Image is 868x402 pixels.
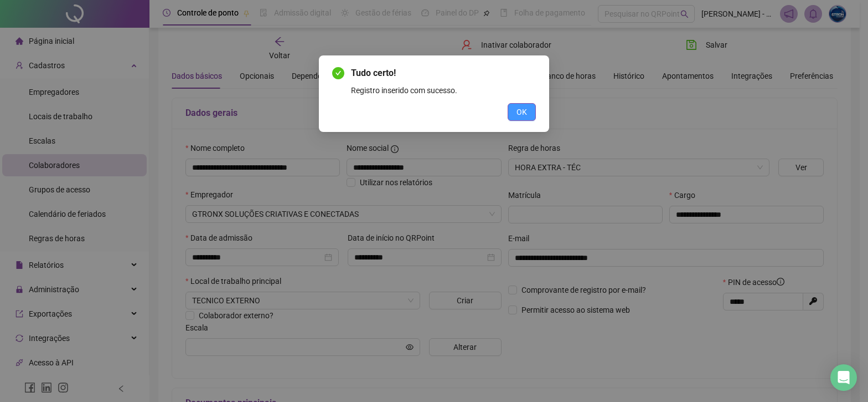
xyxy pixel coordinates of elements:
span: Registro inserido com sucesso. [351,86,457,95]
span: check-circle [332,67,344,79]
span: Tudo certo! [351,68,396,78]
button: OK [508,103,536,121]
span: OK [516,106,527,118]
div: Open Intercom Messenger [830,364,857,391]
